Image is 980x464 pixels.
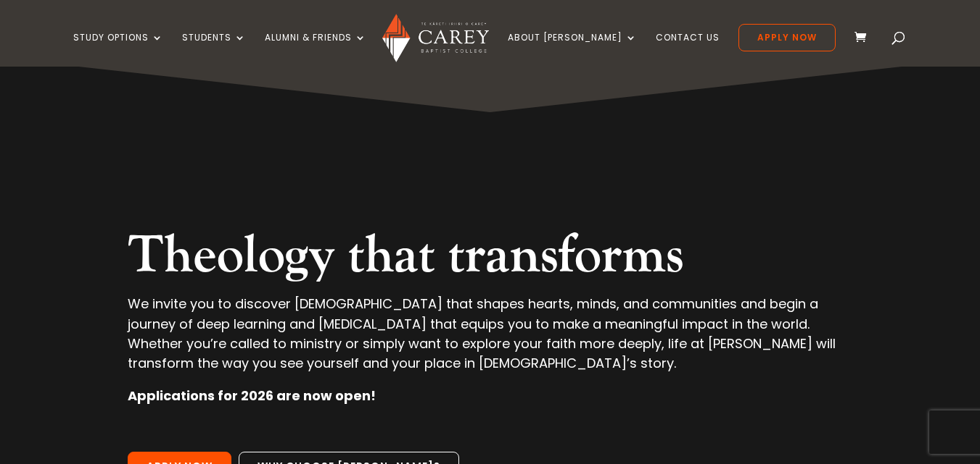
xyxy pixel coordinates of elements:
[128,387,376,405] strong: Applications for 2026 are now open!
[382,14,489,62] img: Carey Baptist College
[656,33,720,67] a: Contact Us
[182,33,246,67] a: Students
[128,224,852,294] h2: Theology that transforms
[128,294,852,386] p: We invite you to discover [DEMOGRAPHIC_DATA] that shapes hearts, minds, and communities and begin...
[265,33,366,67] a: Alumni & Friends
[738,24,836,51] a: Apply Now
[73,33,163,67] a: Study Options
[508,33,637,67] a: About [PERSON_NAME]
